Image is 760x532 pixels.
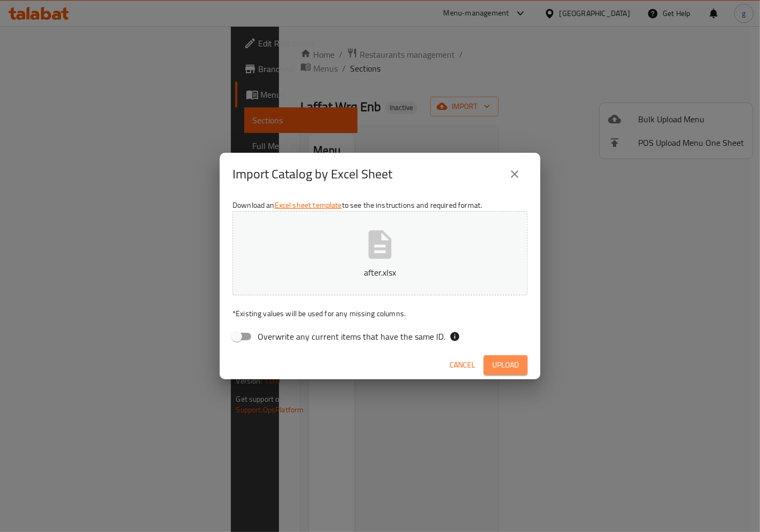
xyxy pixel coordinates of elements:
h2: Import Catalog by Excel Sheet [232,166,392,183]
a: Excel sheet template [275,198,342,212]
button: Upload [484,355,528,375]
span: Overwrite any current items that have the same ID. [258,330,445,343]
button: Cancel [445,355,479,375]
svg: If the overwrite option isn't selected, then the items that match an existing ID will be ignored ... [449,331,460,342]
button: close [502,161,528,187]
span: Cancel [449,358,475,372]
button: after.xlsx [232,211,528,295]
div: Download an to see the instructions and required format. [220,195,540,350]
p: after.xlsx [249,266,511,279]
p: Existing values will be used for any missing columns. [232,308,528,319]
span: Upload [492,358,519,372]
